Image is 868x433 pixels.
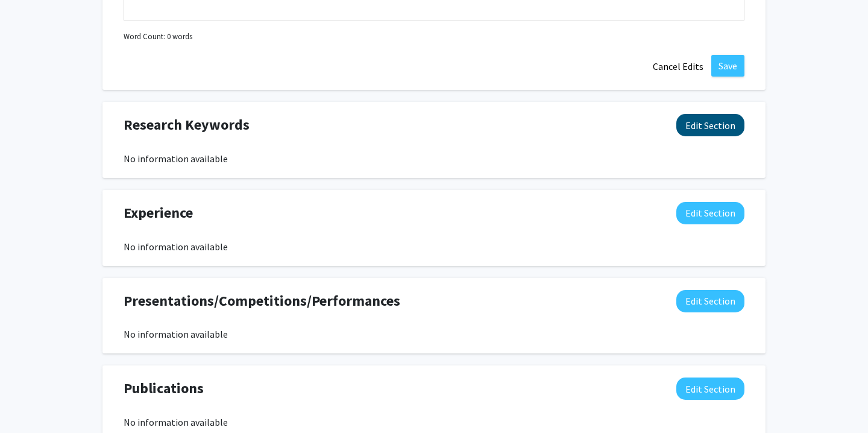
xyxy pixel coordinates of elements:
[124,202,193,224] span: Experience
[124,114,250,136] span: Research Keywords
[124,415,744,429] div: No information available
[124,327,744,341] div: No information available
[124,31,192,42] small: Word Count: 0 words
[676,114,744,136] button: Edit Research Keywords
[124,378,204,399] span: Publications
[124,290,400,312] span: Presentations/Competitions/Performances
[124,151,744,166] div: No information available
[711,55,744,77] button: Save
[645,55,711,78] button: Cancel Edits
[9,379,51,424] iframe: Chat
[676,378,744,400] button: Edit Publications
[124,239,744,254] div: No information available
[676,202,744,224] button: Edit Experience
[676,290,744,312] button: Edit Presentations/Competitions/Performances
